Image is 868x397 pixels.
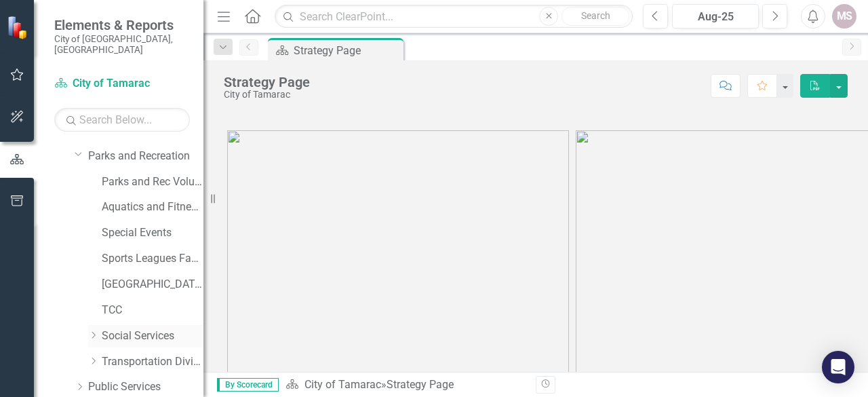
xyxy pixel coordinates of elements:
a: [GEOGRAPHIC_DATA] [102,277,203,292]
span: By Scorecard [217,378,279,392]
div: Strategy Page [224,75,310,90]
input: Search ClearPoint... [275,5,633,29]
div: Strategy Page [294,42,400,59]
button: MS [832,4,856,29]
div: » [285,377,526,393]
div: Aug-25 [677,9,754,25]
a: Parks and Rec Volunteers [102,174,203,190]
small: City of [GEOGRAPHIC_DATA], [GEOGRAPHIC_DATA] [54,33,190,56]
a: Parks and Recreation [88,149,203,164]
button: Search [561,7,629,26]
a: Transportation Division [102,354,203,370]
a: City of Tamarac [54,76,190,92]
a: Social Services [102,328,203,344]
div: Strategy Page [387,378,454,391]
a: Sports Leagues Facilities Fields [102,251,203,267]
div: City of Tamarac [224,90,310,100]
span: Search [581,10,610,21]
div: Open Intercom Messenger [822,351,854,383]
img: ClearPoint Strategy [7,16,31,39]
a: Public Services [88,379,203,395]
img: tamarac1%20v3.png [227,130,569,394]
input: Search Below... [54,108,190,132]
a: Special Events [102,225,203,241]
a: Aquatics and Fitness Center [102,200,203,215]
span: Elements & Reports [54,17,190,33]
a: City of Tamarac [304,378,381,391]
button: Aug-25 [672,4,759,29]
a: TCC [102,303,203,318]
